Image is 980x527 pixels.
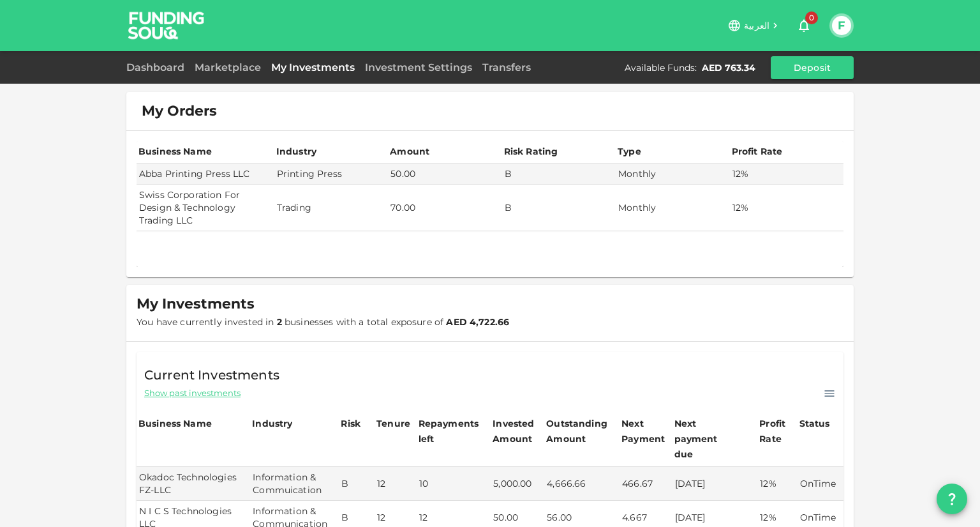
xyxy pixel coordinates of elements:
a: Investment Settings [360,61,477,73]
div: Profit Rate [759,416,795,447]
td: B [502,164,616,185]
div: Business Name [138,144,212,159]
div: Invested Amount [493,416,542,447]
span: Current Investments [144,365,279,385]
div: Business Name [138,416,212,431]
td: Information & Commuication [250,467,339,501]
div: Repayments left [419,416,482,447]
div: Next payment due [674,416,738,462]
span: 0 [805,11,818,24]
td: Monthly [616,185,729,231]
div: Industry [252,416,292,431]
td: B [502,185,616,231]
a: My Investments [266,61,360,73]
span: My Investments [137,295,255,313]
td: 466.67 [620,467,672,501]
span: You have currently invested in businesses with a total exposure of [137,316,509,328]
button: Deposit [771,56,854,79]
td: 12 [375,467,417,501]
td: 4,666.66 [544,467,620,501]
div: Status [799,416,831,431]
a: Dashboard [126,61,189,73]
button: F [832,16,851,35]
td: Abba Printing Press LLC [137,164,274,185]
td: OnTime [798,467,843,501]
strong: 2 [277,316,282,328]
span: العربية [744,20,769,31]
td: B [339,467,375,501]
div: Available Funds : [625,61,697,74]
td: 70.00 [388,185,501,231]
button: 0 [791,13,817,38]
strong: AED 4,722.66 [446,316,509,328]
div: AED 763.34 [702,61,755,74]
div: Next Payment [621,416,671,447]
td: Printing Press [274,164,388,185]
td: Monthly [616,164,729,185]
div: Industry [276,144,316,159]
div: Tenure [376,416,410,431]
div: Risk Rating [504,144,558,159]
td: [DATE] [672,467,758,501]
div: Amount [390,144,429,159]
a: Marketplace [189,61,266,73]
div: Outstanding Amount [546,416,610,447]
button: question [937,484,967,514]
td: 12% [730,164,844,185]
div: Risk [341,416,366,431]
td: 10 [417,467,491,501]
div: Profit Rate [732,144,783,159]
td: 12% [757,467,797,501]
span: Show past investments [144,387,241,399]
div: Type [618,144,643,159]
td: 50.00 [388,164,501,185]
td: Trading [274,185,388,231]
td: Okadoc Technologies FZ-LLC [137,467,250,501]
td: 5,000.00 [491,467,544,501]
td: Swiss Corporation For Design & Technology Trading LLC [137,185,274,231]
span: My Orders [142,102,217,120]
td: 12% [730,185,844,231]
a: Transfers [477,61,536,73]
